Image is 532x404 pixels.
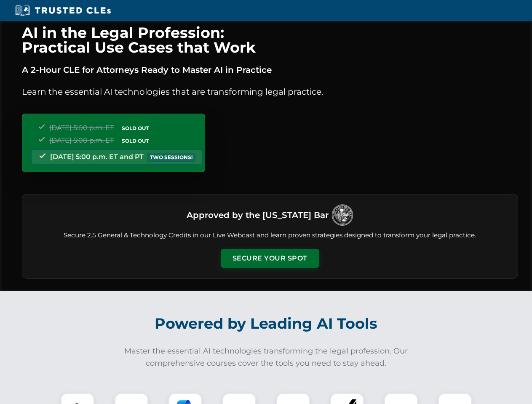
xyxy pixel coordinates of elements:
span: [DATE] 5:00 p.m. ET [49,124,114,132]
h3: Approved by the [US_STATE] Bar [187,207,329,223]
h2: Powered by Leading AI Tools [33,309,500,338]
p: Master the essential AI technologies transforming the legal profession. Our comprehensive courses... [119,345,414,369]
span: [DATE] 5:00 p.m. ET [49,136,114,144]
p: Learn the essential AI technologies that are transforming legal practice. [22,85,518,98]
img: Logo [332,205,353,226]
h1: AI in the Legal Profession: Practical Use Cases that Work [22,25,518,55]
p: Secure 2.5 General & Technology Credits in our Live Webcast and learn proven strategies designed ... [32,231,508,240]
button: Secure Your Spot [221,249,319,268]
span: SOLD OUT [119,136,152,145]
p: A 2-Hour CLE for Attorneys Ready to Master AI in Practice [22,63,518,77]
img: Trusted CLEs [13,4,113,17]
span: SOLD OUT [119,124,152,133]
